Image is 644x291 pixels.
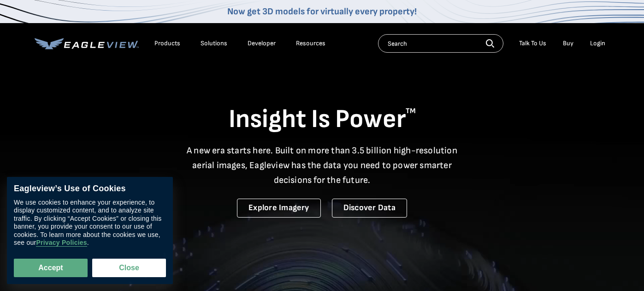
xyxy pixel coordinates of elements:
a: Now get 3D models for virtually every property! [227,6,417,17]
sup: TM [406,107,416,115]
div: Talk To Us [519,39,546,48]
div: Products [154,39,180,48]
a: Discover Data [332,199,407,218]
button: Accept [14,259,88,277]
button: Close [92,259,166,277]
div: Eagleview’s Use of Cookies [14,184,166,194]
input: Search [378,34,503,53]
div: We use cookies to enhance your experience, to display customized content, and to analyze site tra... [14,199,166,247]
div: Login [590,39,605,48]
a: Buy [563,39,573,48]
h1: Insight Is Power [35,103,610,136]
p: A new era starts here. Built on more than 3.5 billion high-resolution aerial images, Eagleview ha... [181,143,463,188]
div: Solutions [201,39,227,48]
div: Resources [296,39,325,48]
a: Developer [248,39,276,48]
a: Explore Imagery [237,199,321,218]
a: Privacy Policies [36,239,87,247]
